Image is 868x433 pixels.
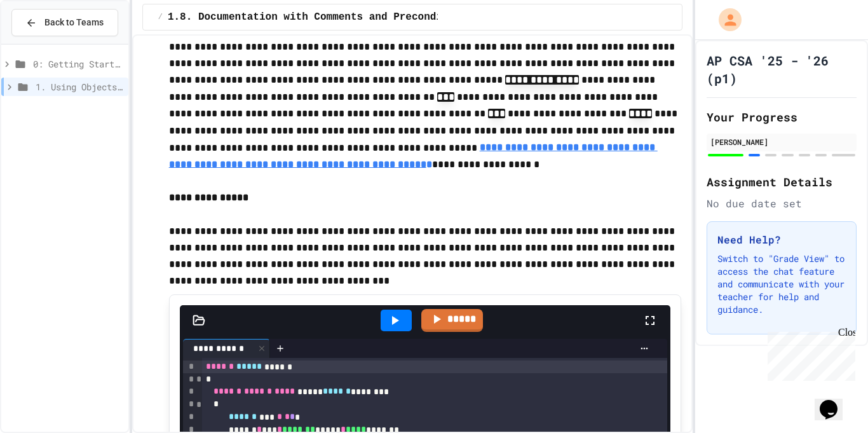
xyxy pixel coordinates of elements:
h2: Assignment Details [707,173,857,191]
span: 1.8. Documentation with Comments and Preconditions [168,10,473,25]
span: 0: Getting Started [33,57,123,71]
span: / [158,12,163,22]
span: Back to Teams [44,16,104,29]
div: No due date set [707,196,857,211]
h2: Your Progress [707,108,857,126]
p: Switch to "Grade View" to access the chat feature and communicate with your teacher for help and ... [717,252,846,316]
h3: Need Help? [717,232,846,247]
button: Back to Teams [11,9,118,36]
div: My Account [705,5,745,34]
div: Chat with us now!Close [5,5,88,81]
h1: AP CSA '25 - '26 (p1) [707,52,857,87]
div: [PERSON_NAME] [710,136,853,148]
span: 1. Using Objects and Methods [36,80,123,93]
iframe: chat widget [763,327,855,381]
iframe: chat widget [815,382,855,420]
